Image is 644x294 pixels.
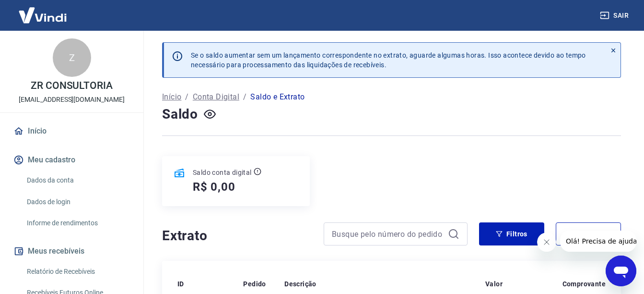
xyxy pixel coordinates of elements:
[177,279,184,289] p: ID
[12,241,132,262] button: Meus recebíveis
[162,226,312,245] h4: Extrato
[243,279,266,289] p: Pedido
[537,233,556,252] iframe: Fechar mensagem
[332,227,444,241] input: Busque pelo número do pedido
[23,262,132,282] a: Relatório de Recebíveis
[479,222,544,245] button: Filtros
[12,0,74,30] img: Vindi
[31,81,113,91] p: ZR CONSULTORIA
[193,91,239,103] a: Conta Digital
[191,50,586,70] p: Se o saldo aumentar sem um lançamento correspondente no extrato, aguarde algumas horas. Isso acon...
[193,179,235,195] h5: R$ 0,00
[6,7,81,14] span: Olá! Precisa de ajuda?
[606,256,636,286] iframe: Botão para abrir a janela de mensagens
[284,279,316,289] p: Descrição
[243,91,246,103] p: /
[23,171,132,190] a: Dados da conta
[560,231,636,252] iframe: Mensagem da empresa
[23,213,132,233] a: Informe de rendimentos
[12,121,132,142] a: Início
[53,38,91,77] div: Z
[12,149,132,171] button: Meu cadastro
[556,222,621,245] button: Exportar
[162,105,198,124] h4: Saldo
[250,91,304,103] p: Saldo e Extrato
[193,168,252,177] p: Saldo conta digital
[23,192,132,212] a: Dados de login
[485,279,503,289] p: Valor
[19,95,125,105] p: [EMAIL_ADDRESS][DOMAIN_NAME]
[185,91,188,103] p: /
[162,91,181,103] a: Início
[562,279,606,289] p: Comprovante
[598,7,632,24] button: Sair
